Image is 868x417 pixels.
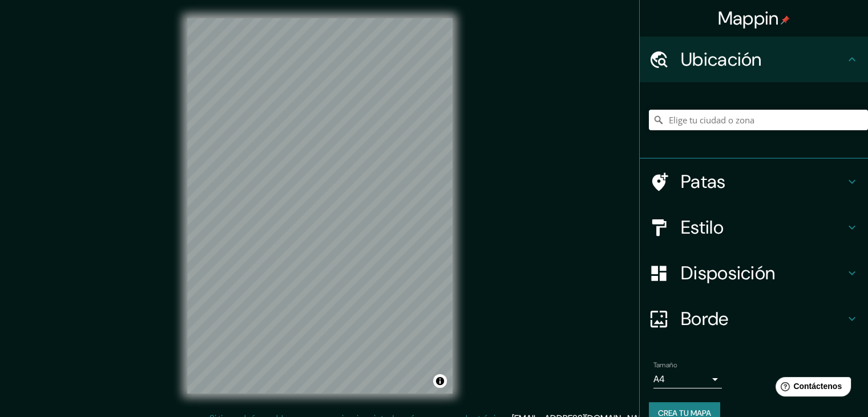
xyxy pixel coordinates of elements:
div: Patas [640,159,868,205]
div: Disposición [640,250,868,296]
div: Ubicación [640,37,868,82]
div: Borde [640,296,868,342]
div: Estilo [640,205,868,250]
font: A4 [653,373,665,385]
font: Borde [681,307,729,331]
canvas: Mapa [187,18,453,394]
img: pin-icon.png [781,15,790,25]
font: Tamaño [653,360,677,370]
font: Ubicación [681,47,762,71]
font: Disposición [681,261,775,285]
font: Estilo [681,215,724,239]
font: Patas [681,170,726,194]
iframe: Lanzador de widgets de ayuda [766,372,855,404]
font: Mappin [718,6,779,30]
button: Activar o desactivar atribución [433,374,447,388]
input: Elige tu ciudad o zona [649,110,868,130]
div: A4 [653,370,722,388]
